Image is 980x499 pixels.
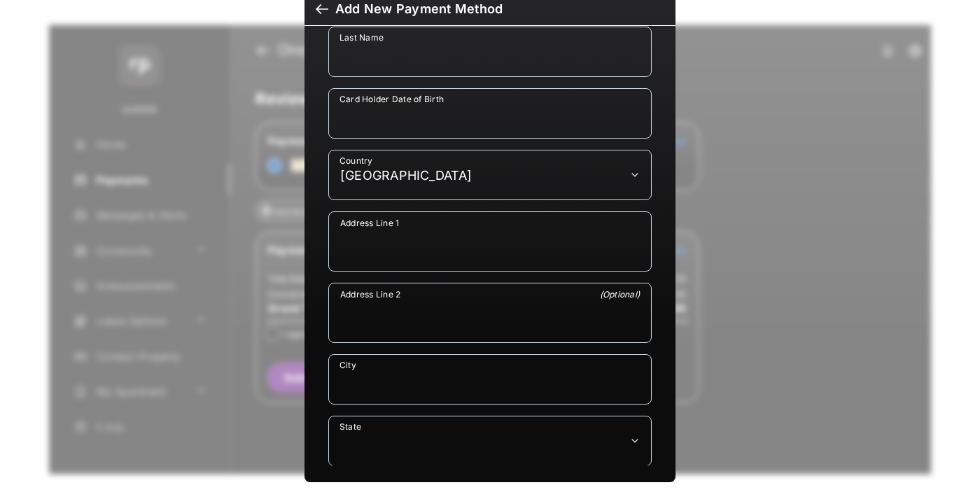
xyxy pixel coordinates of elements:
div: payment_method_screening[postal_addresses][addressLine1] [328,211,652,272]
div: payment_method_screening[postal_addresses][locality] [328,354,652,405]
div: payment_method_screening[postal_addresses][country] [328,150,652,200]
div: payment_method_screening[postal_addresses][addressLine2] [328,283,652,343]
div: payment_method_screening[postal_addresses][administrativeArea] [328,416,652,466]
div: Add New Payment Method [335,1,503,17]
